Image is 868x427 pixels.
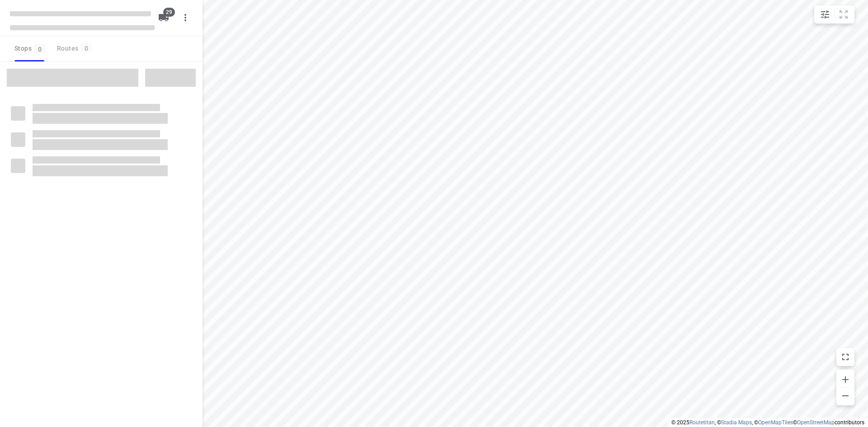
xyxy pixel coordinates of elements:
a: OpenStreetMap [797,419,835,426]
a: Stadia Maps [721,419,752,426]
li: © 2025 , © , © © contributors [671,419,864,426]
a: Routetitan [689,419,715,426]
a: OpenMapTiles [758,419,793,426]
button: Map settings [816,5,834,23]
div: small contained button group [814,5,854,23]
